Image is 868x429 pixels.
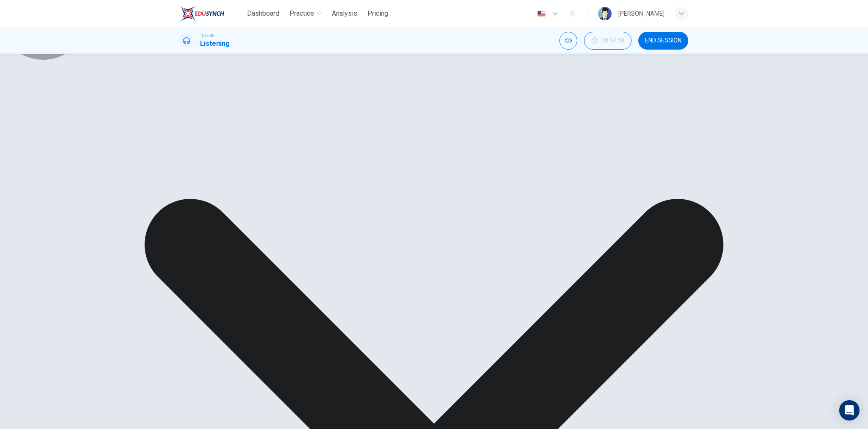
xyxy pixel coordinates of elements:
span: Practice [289,8,314,19]
div: Open Intercom Messenger [839,400,860,421]
img: en [536,11,547,17]
span: TOEFL® [200,33,214,39]
span: Analysis [332,8,357,19]
button: Practice [286,6,325,21]
div: [PERSON_NAME] [618,8,665,19]
button: 00:14:50 [584,32,632,50]
div: Hide [584,32,632,50]
button: Pricing [364,6,392,21]
a: EduSynch logo [180,5,244,22]
div: Mute [559,32,577,50]
img: EduSynch logo [180,5,224,22]
span: Dashboard [247,8,279,19]
span: 00:14:50 [601,37,624,44]
button: END SESSION [638,32,688,50]
img: Profile picture [598,7,612,20]
span: Pricing [367,8,388,19]
h1: Listening [200,39,230,49]
span: END SESSION [645,37,682,44]
button: Dashboard [244,6,283,21]
button: Analysis [328,6,361,21]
